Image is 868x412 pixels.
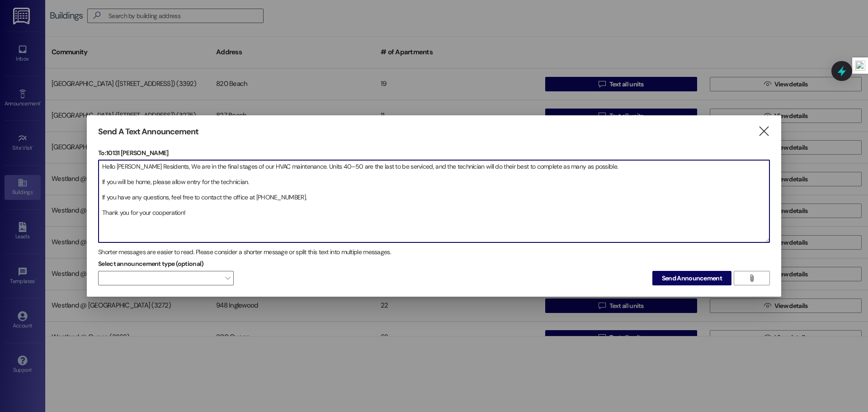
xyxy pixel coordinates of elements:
[652,271,731,285] button: Send Announcement
[98,160,770,243] div: Hello [PERSON_NAME] Residents, We are in the final stages of our HVAC maintenance. Units 40–50 ar...
[98,257,204,271] label: Select announcement type (optional)
[748,275,755,282] i: 
[98,148,770,157] p: To: 10131 [PERSON_NAME]
[758,127,770,136] i: 
[662,274,722,283] span: Send Announcement
[99,160,769,242] textarea: Hello [PERSON_NAME] Residents, We are in the final stages of our HVAC maintenance. Units 40–50 ar...
[98,247,770,257] div: Shorter messages are easier to read. Please consider a shorter message or split this text into mu...
[98,127,198,137] h3: Send A Text Announcement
